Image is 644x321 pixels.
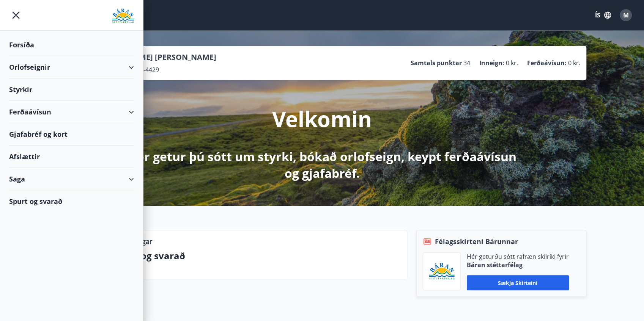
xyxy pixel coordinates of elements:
[114,236,152,246] p: Upplýsingar
[435,236,518,246] span: Félagsskírteni Bárunnar
[122,148,523,182] p: Hér getur þú sótt um styrki, bókað orlofseign, keypt ferðaávísun og gjafabréf.
[568,59,580,67] span: 0 kr.
[411,59,462,67] p: Samtals punktar
[429,263,455,280] img: Bz2lGXKH3FXEIQKvoQ8VL0Fr0uCiWgfgA3I6fSs8.png
[467,261,569,269] p: Báran stéttarfélag
[623,11,629,19] span: M
[112,8,134,23] img: union_logo
[479,59,504,67] p: Inneign :
[272,104,372,133] p: Velkomin
[9,101,134,123] div: Ferðaávísun
[9,190,134,212] div: Spurt og svarað
[617,6,635,24] button: M
[506,59,518,67] span: 0 kr.
[9,146,134,168] div: Afslættir
[9,78,134,101] div: Styrkir
[9,56,134,78] div: Orlofseignir
[591,8,615,22] button: ÍS
[114,249,401,262] p: Spurt og svarað
[9,34,134,56] div: Forsíða
[467,252,569,261] p: Hér geturðu sótt rafræn skilríki fyrir
[527,59,567,67] p: Ferðaávísun :
[91,52,216,63] p: [PERSON_NAME] [PERSON_NAME]
[9,8,23,22] button: menu
[9,168,134,190] div: Saga
[467,275,569,290] button: Sækja skírteini
[463,59,470,67] span: 34
[9,123,134,146] div: Gjafabréf og kort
